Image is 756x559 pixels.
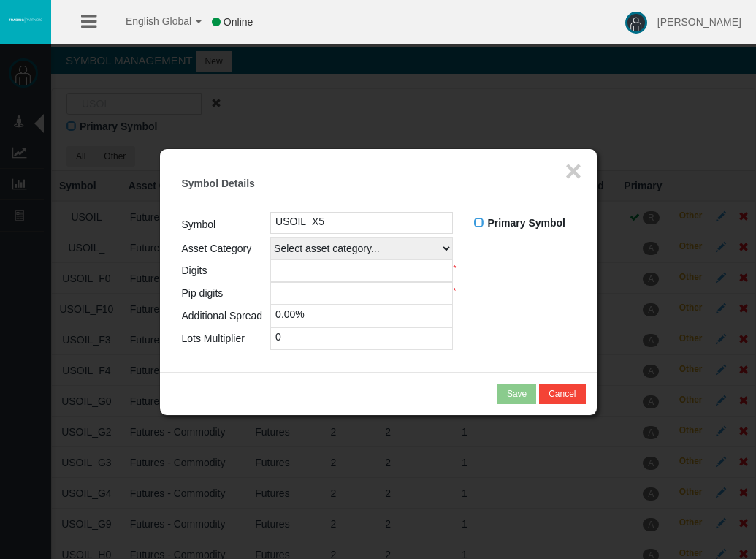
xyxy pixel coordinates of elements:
button: × [565,156,581,186]
td: Pip digits [182,282,271,305]
b: Symbol Details [182,178,255,189]
img: user-image [625,12,647,34]
td: Digits [182,259,271,282]
span: Online [224,16,253,28]
span: [PERSON_NAME] [657,16,741,28]
input: Select symbol [270,212,453,234]
td: Additional Spread [182,305,271,327]
span: Primary Symbol [487,217,565,229]
td: Symbol [182,212,271,237]
span: English Global [107,15,191,27]
button: Cancel [539,384,585,404]
img: logo.svg [7,17,44,23]
td: Lots Multiplier [182,327,271,350]
td: Asset Category [182,237,271,259]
